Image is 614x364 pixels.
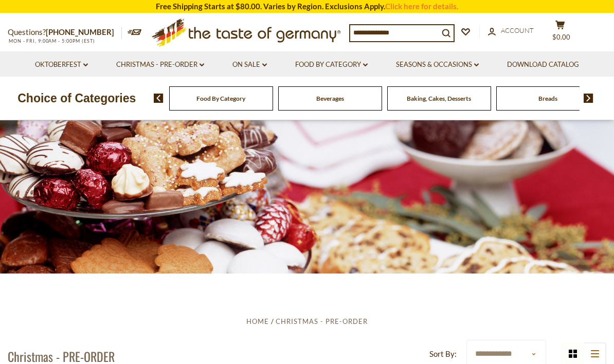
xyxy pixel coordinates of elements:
[545,20,575,46] button: $0.00
[35,59,88,70] a: Oktoberfest
[584,94,593,103] img: next arrow
[488,25,534,37] a: Account
[552,33,570,41] span: $0.00
[407,95,471,102] a: Baking, Cakes, Desserts
[276,317,368,325] a: Christmas - PRE-ORDER
[232,59,267,70] a: On Sale
[116,59,204,70] a: Christmas - PRE-ORDER
[8,349,115,364] h1: Christmas - PRE-ORDER
[8,26,122,39] p: Questions?
[46,27,114,37] a: [PHONE_NUMBER]
[316,95,344,102] a: Beverages
[396,59,479,70] a: Seasons & Occasions
[507,59,579,70] a: Download Catalog
[501,26,534,34] span: Account
[8,38,95,44] span: MON - FRI, 9:00AM - 5:00PM (EST)
[429,348,457,360] label: Sort By:
[538,95,557,102] a: Breads
[246,317,269,325] a: Home
[385,2,458,11] a: Click here for details.
[154,94,164,103] img: previous arrow
[295,59,368,70] a: Food By Category
[196,95,245,102] a: Food By Category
